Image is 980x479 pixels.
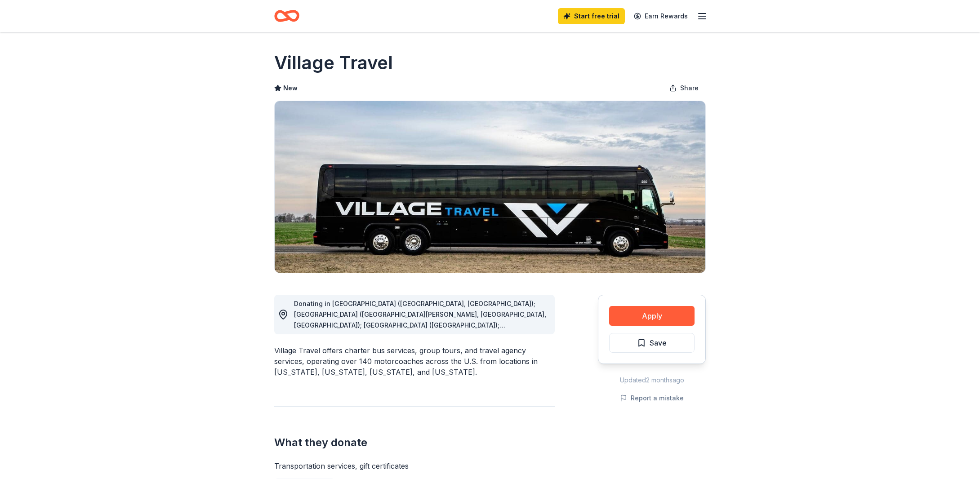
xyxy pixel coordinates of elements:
[609,333,695,353] button: Save
[274,5,299,27] a: Home
[650,337,667,349] span: Save
[558,8,625,24] a: Start free trial
[283,83,298,93] span: New
[274,461,555,471] div: Transportation services, gift certificates
[274,345,555,377] div: Village Travel offers charter bus services, group tours, and travel agency services, operating ov...
[275,101,705,273] img: Image for Village Travel
[274,435,555,450] h2: What they donate
[294,300,546,340] span: Donating in [GEOGRAPHIC_DATA] ([GEOGRAPHIC_DATA], [GEOGRAPHIC_DATA]); [GEOGRAPHIC_DATA] ([GEOGRAP...
[628,8,693,24] a: Earn Rewards
[274,50,393,75] h1: Village Travel
[609,306,695,326] button: Apply
[620,393,684,404] button: Report a mistake
[598,375,706,386] div: Updated 2 months ago
[680,83,699,93] span: Share
[662,79,706,97] button: Share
